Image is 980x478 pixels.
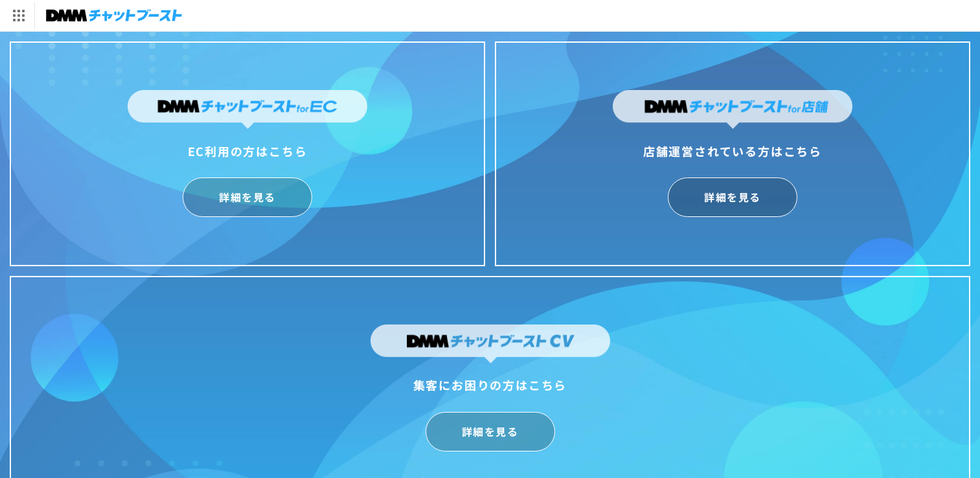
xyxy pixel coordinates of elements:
[46,6,182,25] img: チャットブースト
[128,90,367,129] img: DMMチャットブーストforEC
[613,90,852,129] img: DMMチャットブーストfor店舗
[128,141,367,161] div: EC利用の方はこちら
[426,412,555,451] a: 詳細を見る
[370,324,610,363] img: DMMチャットブーストCV
[2,2,34,29] img: サービス
[370,374,610,395] div: 集客にお困りの方はこちら
[668,177,797,217] a: 詳細を見る
[613,141,852,161] div: 店舗運営されている方はこちら
[183,177,312,217] a: 詳細を見る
